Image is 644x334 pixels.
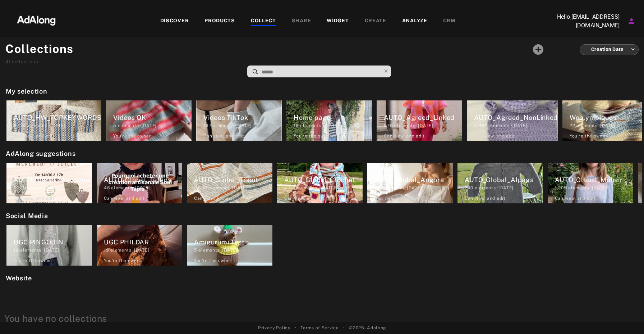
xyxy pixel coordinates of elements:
div: elements · [DATE] [104,247,182,253]
span: 5 [113,123,116,128]
h1: Collections [5,40,74,58]
span: 240 [465,185,473,190]
div: AUTO_Agreed_NonLinked3,462 elements ·[DATE]Can view, and edit [465,98,560,143]
div: elements · [DATE] [194,247,272,253]
span: 5 [194,248,197,253]
span: 19 [294,123,299,128]
img: 63233d7d88ed69de3c212112c67096b6.png [5,9,68,31]
div: Creation Date [586,40,635,59]
div: Home page19 elements ·[DATE]You're the owner [284,98,374,143]
div: AUTO_Global_Mohair1,205 elements ·[DATE]Can view, and edit [546,161,635,206]
div: AUTO_Global_Angora [374,175,453,185]
div: AUTO_Global_Alpaga [465,175,543,185]
span: 197 [203,123,211,128]
button: Add a collecton [529,40,547,59]
div: Videos TikTok [203,113,282,122]
div: AUTO_Global_Tricot2,580 elements ·[DATE]Can view, and edit [185,161,275,206]
div: elements · [DATE] [203,122,282,129]
div: You're the owner [113,133,151,139]
div: COLLECT [251,17,276,26]
div: AUTO_Global_Alpaga240 elements ·[DATE]Can view, and edit [455,161,545,206]
div: AUTO_Global_Angora118 elements ·[DATE]Can view, and edit [365,161,455,206]
div: Amigurumi Test [194,237,272,247]
div: AUTO_Global_Tufting [104,175,182,185]
div: elements · [DATE] [465,185,543,191]
span: 979 [384,123,393,128]
div: UGC PHILDAR19 elements ·[DATE]You're the owner [95,223,184,268]
div: elements · [DATE] [113,122,192,129]
span: 19 [104,248,109,253]
div: Can view , and edit [104,195,145,202]
div: elements · [DATE] [14,247,92,253]
div: Widget de chat [608,299,644,334]
span: • [343,325,345,331]
div: CREATE [365,17,386,26]
div: Can view , and edit [555,195,596,202]
div: You're the owner [14,257,51,264]
div: Can view , and edit [14,195,55,202]
div: AUTO_Global_Crochet4,711 elements ·[DATE]Can view, and edit [275,161,365,206]
div: elements · [DATE] [374,185,453,191]
div: Videos OK5 elements ·[DATE]You're the owner [104,98,194,143]
button: Account settings [625,15,638,27]
div: collections [5,58,74,66]
h2: AdAlong suggestions [6,149,642,158]
div: Can view , and edit [284,195,325,202]
div: AUTO_Agreed_NonLinked [474,113,558,122]
div: You're the owner [570,133,607,139]
div: elements · [DATE] [474,122,558,129]
div: Can view , and edit [14,133,55,139]
div: elements · [DATE] [284,185,363,191]
div: You're the owner [104,257,142,264]
div: Amigurumi Test5 elements ·[DATE]You're the owner [185,223,275,268]
div: AUTO_Global_Tricot [194,175,272,185]
div: elements · [DATE] [104,185,182,191]
div: You're the owner [194,257,232,264]
div: AUTO_HW_TOPKEYWORDS8,118 elements ·[DATE]Can view, and edit [4,98,103,143]
div: WIDGET [327,17,349,26]
div: Home page [294,113,372,122]
div: SHARE [292,17,311,26]
iframe: Chat Widget [608,299,644,334]
div: CRM [443,17,456,26]
div: AUTO_Agreed_Linked979 elements ·[DATE]Can view, and edit [374,98,464,143]
div: AUTO_Global_Tufting46 elements ·[DATE]Can view, and edit [95,161,184,206]
span: 51 [14,185,19,190]
a: Terms of Service [300,325,339,331]
div: elements · [DATE] [555,185,633,191]
h2: My selection [6,86,642,96]
div: Can view , and edit [465,195,506,202]
div: Can view , and edit [203,133,244,139]
div: AUTO_Global_Macrame [14,175,92,185]
div: DISCOVER [160,17,189,26]
span: 1,205 [555,185,567,190]
div: elements · [DATE] [194,185,272,191]
span: © 2025 - Adalong [349,325,386,331]
span: 2,580 [194,185,207,190]
span: 3,462 [474,123,487,128]
div: UGC PINGOUIN [14,237,92,247]
div: elements · [DATE] [14,185,92,191]
div: Videos TikTok197 elements ·[DATE]Can view, and edit [194,98,284,143]
div: Can view , and edit [384,133,425,139]
div: Can view , and edit [374,195,415,202]
span: 118 [374,185,382,190]
h2: Website [6,273,642,283]
p: Hello, [EMAIL_ADDRESS][DOMAIN_NAME] [548,13,620,30]
span: 22 [570,123,575,128]
div: AUTO_Agreed_Linked [384,113,462,122]
div: Can view , and edit [194,195,235,202]
div: elements · [DATE] [294,122,372,129]
div: ANALYZE [402,17,427,26]
div: UGC PINGOUIN14 elements ·[DATE]You're the owner [4,223,94,268]
div: PRODUCTS [204,17,235,26]
a: Privacy Policy [258,325,290,331]
h2: Social Media [6,211,642,221]
div: Can view , and edit [474,133,515,139]
div: AUTO_Global_Macrame51 elements ·[DATE]Can view, and edit [4,161,94,206]
span: 46 [104,185,110,190]
div: AUTO_Global_Crochet [284,175,363,185]
div: Videos OK [113,113,192,122]
div: AUTO_Global_Mohair [555,175,633,185]
span: 14 [14,248,19,253]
